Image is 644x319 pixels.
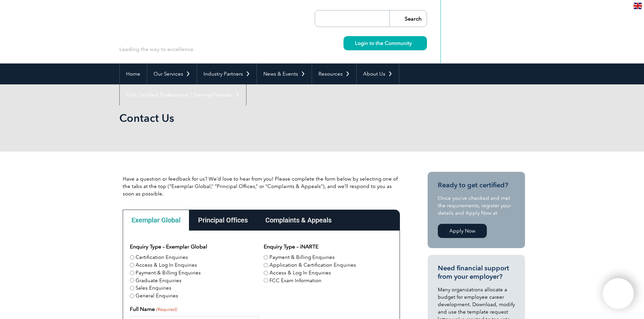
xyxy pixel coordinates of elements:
img: svg+xml;nitro-empty-id=MTE3MToxMTY=-1;base64,PHN2ZyB2aWV3Qm94PSIwIDAgNDAwIDQwMCIgd2lkdGg9IjQwMCIg... [610,285,627,302]
label: Access & Log In Enquiries [136,261,197,269]
div: Exemplar Global [123,210,189,231]
legend: Enquiry Type – Exemplar Global [130,243,207,251]
label: Payment & Billing Enquiries [136,269,201,277]
input: Search [389,10,427,27]
div: Complaints & Appeals [257,210,340,231]
a: Apply Now [438,224,487,238]
span: (Required) [155,306,177,313]
a: Home [120,63,147,84]
a: News & Events [257,63,312,84]
label: Payment & Billing Enquiries [269,254,335,261]
p: Leading the way to excellence [119,46,193,53]
a: Industry Partners [197,63,257,84]
h3: Need financial support from your employer? [438,264,515,281]
div: Principal Offices [189,210,257,231]
p: Have a question or feedback for us? We’d love to hear from you! Please complete the form below by... [123,175,400,197]
a: Our Services [147,63,197,84]
h1: Contact Us [119,111,379,125]
label: FCC Exam Information [269,277,321,285]
a: Find Certified Professional / Training Provider [120,84,246,105]
label: Full Name [130,305,177,313]
label: Application & Certification Enquiries [269,261,356,269]
a: Resources [312,63,356,84]
a: Login to the Community [343,36,427,50]
label: General Enquiries [136,292,178,300]
label: Sales Enquiries [136,284,171,292]
label: Graduate Enquiries [136,277,182,285]
label: Access & Log In Enquiries [269,269,331,277]
legend: Enquiry Type – iNARTE [264,243,318,251]
p: Once you’ve checked and met the requirements, register your details and Apply Now at [438,194,515,217]
h3: Ready to get certified? [438,181,515,189]
a: About Us [357,63,399,84]
label: Certification Enquiries [136,254,188,261]
img: svg+xml;nitro-empty-id=MzU3OjIyMw==-1;base64,PHN2ZyB2aWV3Qm94PSIwIDAgMTEgMTEiIHdpZHRoPSIxMSIgaGVp... [412,41,415,45]
img: en [634,3,642,9]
